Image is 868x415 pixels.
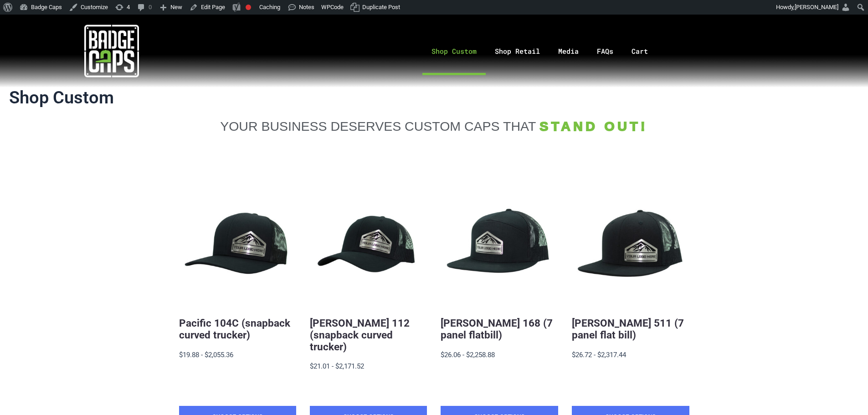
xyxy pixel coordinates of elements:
img: badgecaps white logo with green acccent [84,24,139,78]
a: Cart [622,27,668,75]
span: $26.06 - $2,258.88 [441,351,495,359]
button: BadgeCaps - Richardson 168 [441,189,558,306]
a: FAQs [588,27,622,75]
button: BadgeCaps - Pacific 104C [179,189,296,306]
span: STAND OUT! [539,119,648,133]
a: Shop Custom [422,27,486,75]
a: Shop Retail [486,27,549,75]
span: $21.01 - $2,171.52 [310,362,364,370]
nav: Menu [223,27,868,75]
a: [PERSON_NAME] 511 (7 panel flat bill) [572,317,684,341]
h1: Shop Custom [9,87,859,108]
span: $26.72 - $2,317.44 [572,351,626,359]
div: Focus keyphrase not set [246,5,251,10]
span: YOUR BUSINESS DESERVES CUSTOM CAPS THAT [220,119,536,133]
button: BadgeCaps - Richardson 112 [310,189,427,306]
span: $19.88 - $2,055.36 [179,351,233,359]
a: Media [549,27,588,75]
a: YOUR BUSINESS DESERVES CUSTOM CAPS THAT STAND OUT! [179,118,689,134]
a: Pacific 104C (snapback curved trucker) [179,317,290,341]
a: [PERSON_NAME] 112 (snapback curved trucker) [310,317,410,353]
span: [PERSON_NAME] [795,4,838,10]
a: [PERSON_NAME] 168 (7 panel flatbill) [441,317,553,341]
button: BadgeCaps - Richardson 511 [572,189,689,306]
